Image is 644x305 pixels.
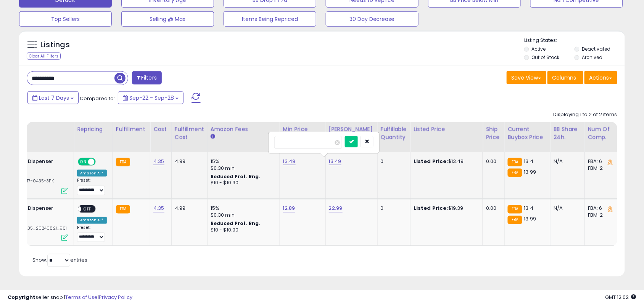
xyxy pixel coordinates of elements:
button: Top Sellers [19,11,112,27]
small: FBA [116,158,130,166]
button: Save View [507,71,546,84]
div: 4.99 [175,205,201,212]
div: Cost [153,125,168,133]
div: Amazon AI * [77,217,107,224]
div: Preset: [77,178,107,195]
div: Repricing [77,125,109,133]
button: Filters [132,71,162,85]
button: Actions [584,71,617,84]
a: 13.49 [283,158,296,165]
div: 15% [211,158,274,165]
div: Ship Price [486,125,501,141]
small: FBA [508,216,522,224]
div: Amazon AI * [77,170,107,177]
div: Fulfillment Cost [175,125,204,141]
div: N/A [554,205,579,212]
span: Sep-22 - Sep-28 [129,94,174,102]
p: Listing States: [524,37,625,44]
div: Fulfillable Quantity [381,125,407,141]
span: Show: entries [32,257,87,264]
div: Displaying 1 to 2 of 2 items [554,111,617,118]
a: 12.89 [283,205,295,212]
span: 13.4 [524,205,534,212]
button: Sep-22 - Sep-28 [118,91,184,104]
small: FBA [508,169,522,177]
button: Selling @ Max [121,11,214,27]
span: 13.99 [524,216,536,223]
div: 4.99 [175,158,201,165]
div: FBA: 6 [588,158,613,165]
div: 0 [381,158,404,165]
a: 13.49 [329,158,341,165]
label: Archived [582,54,603,61]
div: FBA: 6 [588,205,613,212]
h5: Listings [40,40,70,50]
div: $13.49 [414,158,477,165]
span: ON [79,159,88,165]
div: Clear All Filters [27,53,61,60]
div: Fulfillment [116,125,147,133]
a: 4.35 [153,205,164,212]
div: seller snap | | [8,294,132,301]
small: FBA [508,158,522,166]
small: FBA [508,205,522,214]
small: FBA [116,205,130,214]
button: Columns [547,71,583,84]
div: [PERSON_NAME] [329,125,374,133]
div: 15% [211,205,274,212]
div: N/A [554,158,579,165]
button: Items Being Repriced [224,11,316,27]
div: 0 [381,205,404,212]
span: Last 7 Days [39,94,69,102]
b: Listed Price: [414,205,448,212]
span: 13.99 [524,168,536,176]
div: Amazon Fees [211,125,277,133]
div: $0.30 min [211,165,274,172]
strong: Copyright [8,294,35,301]
div: 0.00 [486,158,499,165]
span: 13.4 [524,158,534,165]
a: 4.35 [153,158,164,165]
label: Out of Stock [532,54,560,61]
button: Last 7 Days [27,91,79,104]
a: Privacy Policy [99,294,132,301]
div: $19.39 [414,205,477,212]
button: 30 Day Decrease [326,11,419,27]
small: Amazon Fees. [211,133,215,140]
a: 22.99 [329,205,343,212]
span: OFF [81,206,93,212]
b: Reduced Prof. Rng. [211,220,261,227]
div: $0.30 min [211,212,274,219]
label: Active [532,46,546,52]
span: 2025-10-7 12:02 GMT [605,294,636,301]
div: FBM: 2 [588,212,613,219]
div: Num of Comp. [588,125,616,141]
label: Deactivated [582,46,611,52]
span: Compared to: [80,95,115,102]
a: Terms of Use [65,294,98,301]
div: Min Price [283,125,322,133]
div: $10 - $10.90 [211,180,274,187]
div: Preset: [77,225,107,243]
b: Listed Price: [414,158,448,165]
span: OFF [95,159,107,165]
div: Current Buybox Price [508,125,547,141]
div: Listed Price [414,125,480,133]
div: 0.00 [486,205,499,212]
div: FBM: 2 [588,165,613,172]
div: $10 - $10.90 [211,227,274,234]
div: BB Share 24h. [554,125,581,141]
span: Columns [552,74,576,81]
b: Reduced Prof. Rng. [211,173,261,180]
